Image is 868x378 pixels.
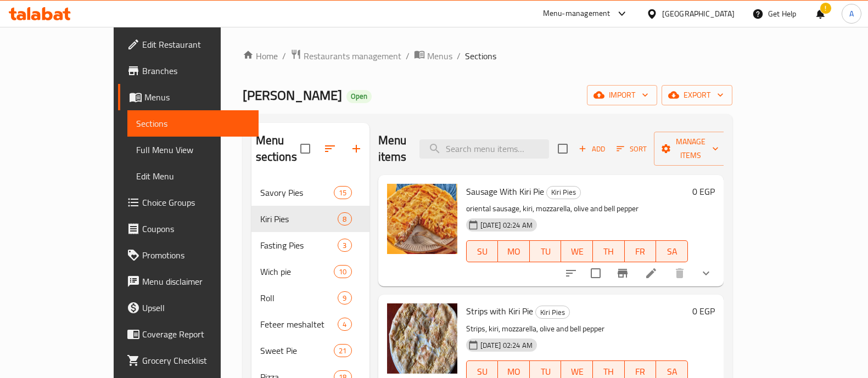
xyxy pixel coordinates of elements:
[118,242,259,268] a: Promotions
[625,240,657,262] button: FR
[260,344,334,357] span: Sweet Pie
[334,188,351,198] span: 15
[338,319,351,330] span: 4
[466,322,688,336] p: Strips, kiri, mozzarella, olive and bell pepper
[346,92,372,101] span: Open
[609,260,636,286] button: Branch-specific-item
[260,318,338,331] span: Feteer meshaltet
[142,38,250,51] span: Edit Restaurant
[127,137,259,163] a: Full Menu View
[334,346,351,356] span: 21
[476,340,537,351] span: [DATE] 02:24 AM
[282,49,286,63] li: /
[136,143,250,156] span: Full Menu View
[530,240,562,262] button: TU
[593,240,625,262] button: TH
[561,240,593,262] button: WE
[660,244,684,259] span: SA
[476,220,537,230] span: [DATE] 02:24 AM
[256,132,300,165] h2: Menu sections
[667,260,693,286] button: delete
[118,268,259,295] a: Menu disclaimer
[243,49,732,63] nav: breadcrumb
[535,306,570,319] div: Kiri Pies
[243,83,342,108] span: [PERSON_NAME]
[294,137,317,160] span: Select all sections
[338,212,351,225] div: items
[471,244,494,259] span: SU
[136,170,250,183] span: Edit Menu
[849,8,854,20] span: A
[334,265,351,278] div: items
[617,143,647,155] span: Sort
[692,184,715,199] h6: 0 EGP
[142,196,250,209] span: Choice Groups
[251,206,369,232] div: Kiri Pies8
[406,49,410,63] li: /
[587,85,657,105] button: import
[136,117,250,130] span: Sections
[346,90,372,103] div: Open
[662,85,732,105] button: export
[534,244,557,259] span: TU
[118,321,259,347] a: Coverage Report
[260,186,334,199] span: Savory Pies
[692,303,715,319] h6: 0 EGP
[260,212,338,225] span: Kiri Pies
[338,291,351,304] div: items
[574,140,609,157] button: Add
[502,244,525,259] span: MO
[466,240,499,262] button: SU
[260,265,334,278] span: Wich pie
[142,328,250,341] span: Coverage Report
[551,137,574,160] span: Select section
[142,275,250,288] span: Menu disclaimer
[251,311,369,337] div: Feteer meshaltet4
[547,186,580,199] span: Kiri Pies
[584,262,607,285] span: Select to update
[251,337,369,364] div: Sweet Pie21
[419,139,549,159] input: search
[334,186,351,199] div: items
[577,143,607,155] span: Add
[142,354,250,367] span: Grocery Checklist
[662,8,735,20] div: [GEOGRAPHIC_DATA]
[338,240,351,251] span: 3
[656,240,688,262] button: SA
[596,88,648,102] span: import
[118,216,259,242] a: Coupons
[304,49,401,63] span: Restaurants management
[142,222,250,235] span: Coupons
[546,186,581,199] div: Kiri Pies
[260,239,338,252] span: Fasting Pies
[260,291,338,304] span: Roll
[338,214,351,224] span: 8
[387,303,457,374] img: Strips with Kiri Pie
[251,258,369,285] div: Wich pie10
[414,49,452,63] a: Menus
[251,232,369,258] div: Fasting Pies3
[466,183,544,200] span: Sausage With Kiri Pie
[699,267,713,280] svg: Show Choices
[334,344,351,357] div: items
[387,184,457,254] img: Sausage With Kiri Pie
[670,88,724,102] span: export
[654,132,727,166] button: Manage items
[142,301,250,314] span: Upsell
[558,260,584,286] button: sort-choices
[536,306,569,319] span: Kiri Pies
[118,58,259,84] a: Branches
[118,84,259,110] a: Menus
[378,132,407,165] h2: Menu items
[427,49,452,63] span: Menus
[290,49,401,63] a: Restaurants management
[142,249,250,262] span: Promotions
[609,140,654,157] span: Sort items
[457,49,461,63] li: /
[334,267,351,277] span: 10
[465,49,496,63] span: Sections
[118,295,259,321] a: Upsell
[597,244,620,259] span: TH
